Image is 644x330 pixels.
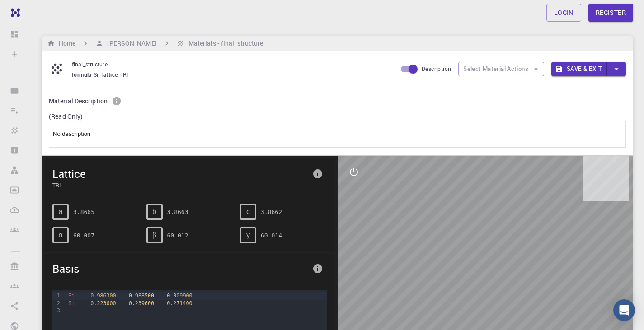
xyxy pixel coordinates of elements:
[52,300,61,307] div: 2
[185,38,263,48] h6: Materials - final_structure
[7,8,20,17] img: logo
[261,228,282,243] pre: 60.014
[167,204,188,220] pre: 3.8663
[52,307,61,314] div: 3
[52,261,309,276] span: Basis
[109,94,124,108] button: info
[72,71,94,78] span: formula
[167,228,188,243] pre: 60.012
[613,299,635,321] div: Open Intercom Messenger
[68,300,75,307] span: Si
[52,292,61,299] div: 1
[309,165,327,183] button: info
[94,71,102,78] span: Si
[458,62,544,76] button: Select Material Actions
[49,96,108,106] h6: Material Description
[152,231,156,239] span: β
[551,62,607,76] button: Save & Exit
[102,71,120,78] span: lattice
[73,204,94,220] pre: 3.8665
[52,167,309,181] span: Lattice
[90,300,116,307] span: 0.223600
[68,293,75,299] span: Si
[309,260,327,278] button: info
[129,300,154,307] span: 0.239600
[55,38,75,48] h6: Home
[129,293,154,299] span: 0.988500
[152,208,156,216] span: b
[45,38,265,48] nav: breadcrumb
[167,293,192,299] span: 0.009900
[246,231,250,239] span: γ
[58,231,62,239] span: α
[246,208,250,216] span: c
[52,181,309,189] span: TRI
[59,208,63,216] span: a
[588,4,633,22] a: Register
[119,71,132,78] span: TRI
[422,65,451,72] span: Description
[261,204,282,220] pre: 3.8662
[73,228,94,243] pre: 60.007
[49,112,626,121] p: (Read Only)
[53,130,622,139] p: No description
[167,300,192,307] span: 0.271400
[103,38,156,48] h6: [PERSON_NAME]
[546,4,581,22] a: Login
[90,293,116,299] span: 0.986300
